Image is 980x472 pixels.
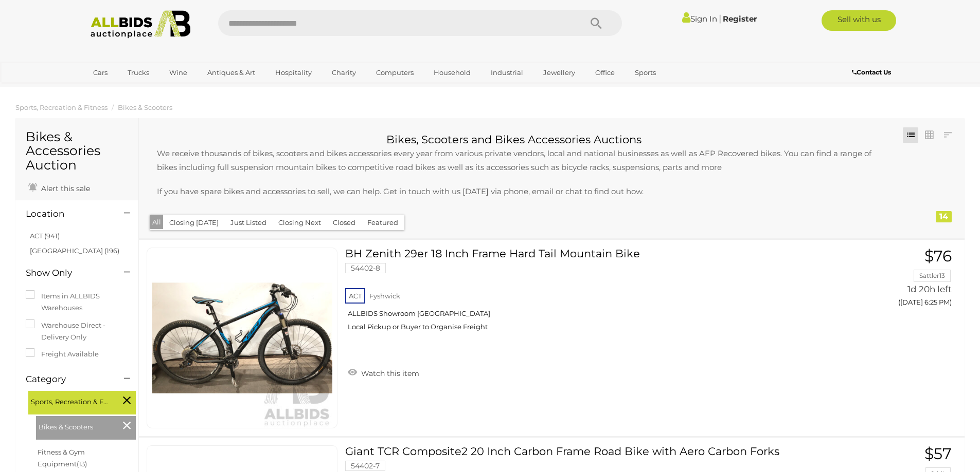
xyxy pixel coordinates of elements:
[26,209,109,219] h4: Location
[353,248,819,339] a: BH Zenith 29er 18 Inch Frame Hard Tail Mountain Bike 54402-8 ACT Fyshwick ALLBIDS Showroom [GEOGR...
[26,268,109,278] h4: Show Only
[39,184,90,193] span: Alert this sale
[628,64,663,81] a: Sports
[224,215,273,231] button: Just Listed
[163,64,194,81] a: Wine
[427,64,477,81] a: Household
[150,215,164,230] button: All
[325,64,363,81] a: Charity
[147,134,882,145] h2: Bikes, Scooters and Bikes Accessories Auctions
[31,393,108,408] span: Sports, Recreation & Fitness
[719,13,721,24] span: |
[201,64,262,81] a: Antiques & Art
[852,68,891,76] b: Contact Us
[77,460,87,468] span: (13)
[924,247,952,266] span: $76
[85,10,197,39] img: Allbids.com.au
[152,248,332,428] img: 54402-8a.jpg
[369,64,420,81] a: Computers
[822,10,896,31] a: Sell with us
[39,419,116,433] span: Bikes & Scooters
[30,247,119,255] a: [GEOGRAPHIC_DATA] (196)
[147,146,882,174] p: We receive thousands of bikes, scooters and bikes accessories every year from various private ven...
[121,64,156,81] a: Trucks
[15,103,108,111] a: Sports, Recreation & Fitness
[361,215,404,231] button: Featured
[26,290,128,314] label: Items in ALLBIDS Warehouses
[30,232,60,240] a: ACT (941)
[86,81,173,98] a: [GEOGRAPHIC_DATA]
[163,215,225,231] button: Closing [DATE]
[484,64,530,81] a: Industrial
[269,64,318,81] a: Hospitality
[345,365,422,380] a: Watch this item
[924,444,952,463] span: $57
[589,64,621,81] a: Office
[537,64,582,81] a: Jewellery
[26,374,109,384] h4: Category
[682,14,717,24] a: Sign In
[723,14,757,24] a: Register
[26,130,128,173] h1: Bikes & Accessories Auction
[38,448,87,468] a: Fitness & Gym Equipment(13)
[571,10,622,36] button: Search
[147,184,882,198] p: If you have spare bikes and accessories to sell, we can help. Get in touch with us [DATE] via pho...
[26,319,128,344] label: Warehouse Direct - Delivery Only
[26,348,99,360] label: Freight Available
[835,248,954,312] a: $76 Sattler13 1d 20h left ([DATE] 6:25 PM)
[327,215,362,231] button: Closed
[936,211,952,222] div: 14
[852,67,894,78] a: Contact Us
[86,64,114,81] a: Cars
[118,103,172,111] a: Bikes & Scooters
[26,180,93,195] a: Alert this sale
[272,215,327,231] button: Closing Next
[359,369,419,378] span: Watch this item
